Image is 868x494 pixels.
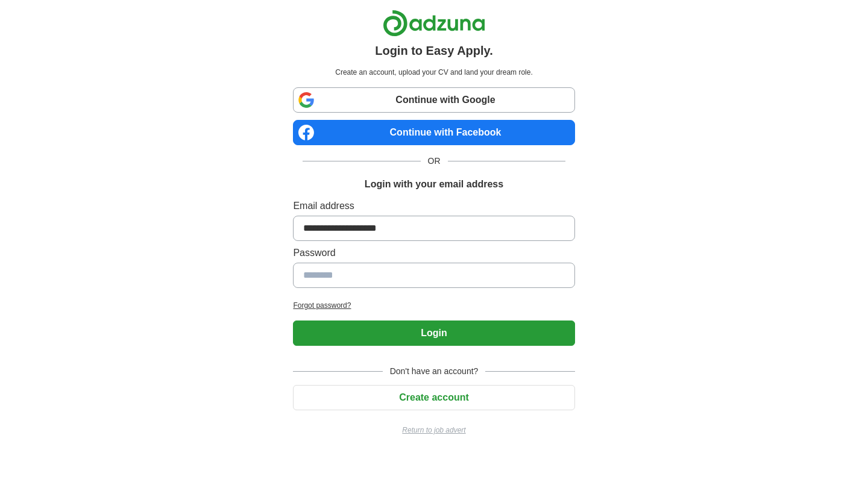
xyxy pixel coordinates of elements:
button: Login [293,320,574,346]
h1: Login to Easy Apply. [375,42,493,60]
button: Create account [293,385,574,410]
a: Create account [293,392,574,402]
a: Return to job advert [293,425,574,436]
a: Forgot password? [293,300,574,311]
span: Don't have an account? [383,365,486,378]
label: Email address [293,199,574,213]
a: Continue with Facebook [293,120,574,145]
img: Adzuna logo [383,10,485,37]
span: OR [421,155,448,167]
h1: Login with your email address [365,177,503,192]
label: Password [293,246,574,260]
p: Create an account, upload your CV and land your dream role. [295,67,572,78]
a: Continue with Google [293,87,574,113]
